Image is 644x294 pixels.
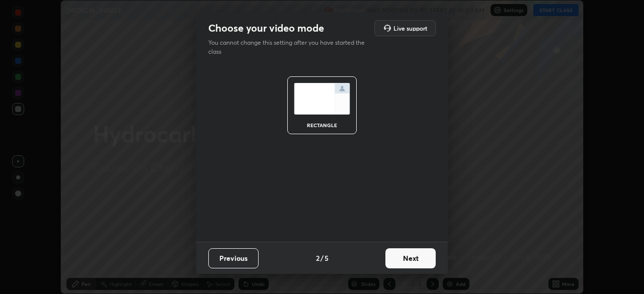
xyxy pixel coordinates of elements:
[385,248,436,268] button: Next
[208,248,259,268] button: Previous
[393,25,427,31] h5: Live support
[302,123,342,128] div: rectangle
[294,83,350,115] img: normalScreenIcon.ae25ed63.svg
[320,253,324,263] h4: /
[325,253,329,263] h4: 5
[208,38,371,56] p: You cannot change this setting after you have started the class
[316,253,319,263] h4: 2
[208,22,324,35] h2: Choose your video mode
